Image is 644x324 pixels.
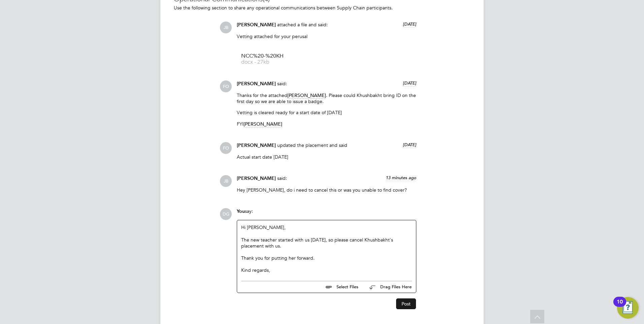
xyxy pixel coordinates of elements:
[237,121,416,127] p: FYI
[237,81,276,87] span: [PERSON_NAME]
[277,80,287,87] span: said:
[237,92,416,104] p: Thanks for the attached . Please could Khushbakht bring ID on the first day so we are able to iss...
[237,33,416,39] p: Vetting attached for your perusal
[277,22,328,28] span: attached a file and said:
[237,154,416,160] p: Actual start date [DATE]
[241,237,412,249] div: The new teacher started with us [DATE], so please cancel Khushbakht's placement with us.
[403,80,416,86] span: [DATE]
[237,142,276,148] span: [PERSON_NAME]
[237,208,416,220] div: say:
[287,92,326,99] span: [PERSON_NAME]
[241,224,412,273] div: Hi [PERSON_NAME],
[241,267,412,273] div: Kind regards,
[241,255,412,261] div: Thank you for putting her forward.
[237,208,245,214] span: You
[220,22,232,33] span: JB
[241,54,295,59] span: NCC%20-%20KH
[403,21,416,27] span: [DATE]
[403,142,416,148] span: [DATE]
[220,80,232,92] span: FO
[237,187,416,193] p: Hey [PERSON_NAME], do i need to cancel this or was you unable to find cover?
[237,109,416,116] p: Vetting is cleared ready for a start date of [DATE]
[237,175,276,181] span: [PERSON_NAME]
[617,297,639,319] button: Open Resource Center, 10 new notifications
[241,54,295,65] a: NCC%20-%20KH docx - 27kb
[220,208,232,220] span: DG
[277,142,347,148] span: updated the placement and said
[364,280,412,294] button: Drag Files Here
[244,121,282,127] span: [PERSON_NAME]
[386,175,416,181] span: 13 minutes ago
[220,142,232,154] span: FO
[220,175,232,187] span: JB
[174,5,470,11] p: Use the following section to share any operational communications between Supply Chain participants.
[237,22,276,28] span: [PERSON_NAME]
[617,302,623,311] div: 10
[396,298,416,309] button: Post
[277,175,287,181] span: said:
[241,60,295,65] span: docx - 27kb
